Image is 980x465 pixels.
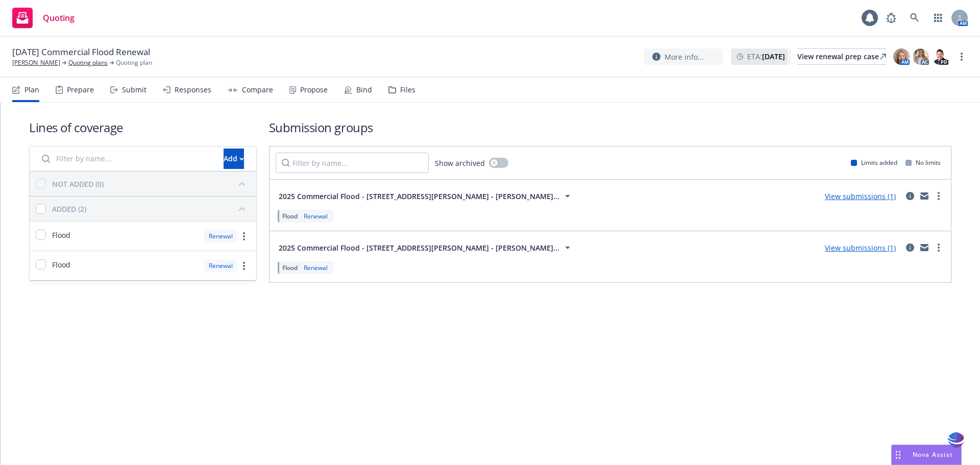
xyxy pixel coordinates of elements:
[8,4,79,32] a: Quoting
[955,51,968,63] a: more
[52,176,250,192] button: NOT ADDED (0)
[893,48,910,65] img: photo
[24,86,39,94] div: Plan
[302,212,330,221] div: Renewal
[918,241,930,254] a: mail
[644,48,723,65] button: More info...
[12,58,60,67] a: [PERSON_NAME]
[68,58,108,67] a: Quoting plans
[276,153,429,173] input: Filter by name...
[282,263,298,272] span: Flood
[52,179,104,189] div: NOT ADDED (0)
[891,445,962,465] button: Nova Assist
[300,86,328,94] div: Propose
[204,259,238,272] div: Renewal
[825,243,896,253] a: View submissions (1)
[67,86,94,94] div: Prepare
[892,445,904,464] div: Drag to move
[400,86,415,94] div: Files
[904,241,916,254] a: circleInformation
[242,86,273,94] div: Compare
[52,259,70,270] span: Flood
[279,242,559,253] span: 2025 Commercial Flood - [STREET_ADDRESS][PERSON_NAME] - [PERSON_NAME]...
[933,241,945,254] a: more
[933,190,945,202] a: more
[762,52,785,61] strong: [DATE]
[797,48,886,65] a: View renewal prep case
[913,450,953,459] span: Nova Assist
[435,158,485,168] span: Show archived
[918,190,930,202] a: mail
[904,190,916,202] a: circleInformation
[947,431,965,450] img: svg+xml;base64,PHN2ZyB3aWR0aD0iMzQiIGhlaWdodD0iMzQiIHZpZXdCb3g9IjAgMCAzNCAzNCIgZmlsbD0ibm9uZSIgeG...
[932,48,948,65] img: photo
[851,158,897,167] div: Limits added
[356,86,372,94] div: Bind
[905,158,941,167] div: No limits
[238,260,250,272] a: more
[276,186,577,206] button: 2025 Commercial Flood - [STREET_ADDRESS][PERSON_NAME] - [PERSON_NAME]...
[116,58,152,67] span: Quoting plan
[122,86,146,94] div: Submit
[276,237,577,258] button: 2025 Commercial Flood - [STREET_ADDRESS][PERSON_NAME] - [PERSON_NAME]...
[269,119,951,136] h1: Submission groups
[279,191,559,202] span: 2025 Commercial Flood - [STREET_ADDRESS][PERSON_NAME] - [PERSON_NAME]...
[881,8,901,28] a: Report a Bug
[904,8,925,28] a: Search
[825,191,896,201] a: View submissions (1)
[175,86,211,94] div: Responses
[204,230,238,242] div: Renewal
[36,149,217,169] input: Filter by name...
[238,230,250,242] a: more
[928,8,948,28] a: Switch app
[12,46,150,58] span: [DATE] Commercial Flood Renewal
[29,119,257,136] h1: Lines of coverage
[224,149,244,169] button: Add
[797,49,886,64] div: View renewal prep case
[282,212,298,221] span: Flood
[43,14,75,22] span: Quoting
[302,263,330,272] div: Renewal
[747,51,785,62] span: ETA :
[52,201,250,217] button: ADDED (2)
[665,52,704,62] span: More info...
[52,204,86,214] div: ADDED (2)
[913,48,929,65] img: photo
[52,230,70,240] span: Flood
